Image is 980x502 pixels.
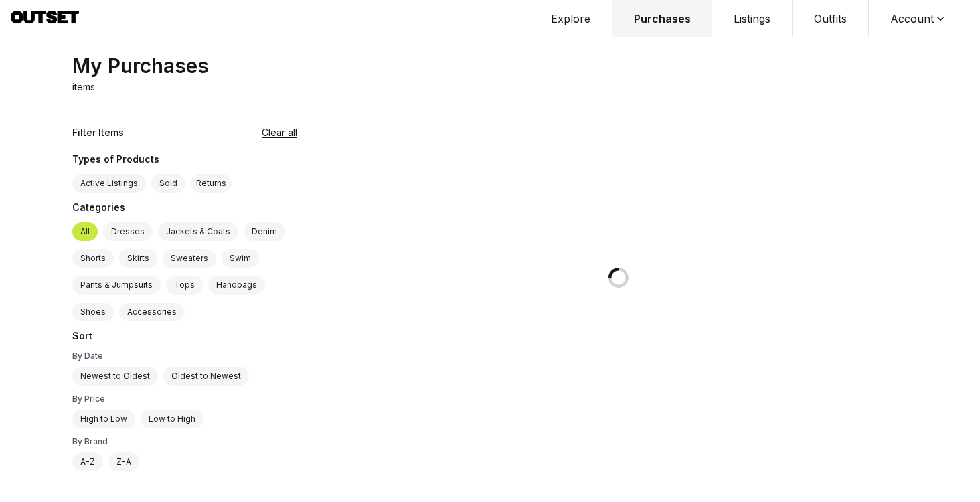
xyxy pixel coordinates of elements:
[72,201,297,217] div: Categories
[244,222,285,241] label: Denim
[72,174,146,193] label: Active Listings
[72,436,297,447] div: By Brand
[163,367,249,386] label: Oldest to Newest
[72,249,114,268] label: Shorts
[262,126,297,139] button: Clear all
[119,249,157,268] label: Skirts
[72,394,297,404] div: By Price
[72,452,103,471] label: A-Z
[222,249,259,268] label: Swim
[72,276,161,295] label: Pants & Jumpsuits
[103,222,153,241] label: Dresses
[72,54,209,78] div: My Purchases
[166,276,203,295] label: Tops
[72,367,158,386] label: Newest to Oldest
[72,351,297,361] div: By Date
[72,303,114,321] label: Shoes
[191,174,232,193] button: Returns
[72,80,95,94] p: items
[72,410,135,428] label: High to Low
[72,329,297,345] div: Sort
[72,126,124,139] div: Filter Items
[108,452,139,471] label: Z-A
[72,222,98,241] label: All
[208,276,265,295] label: Handbags
[119,303,185,321] label: Accessories
[163,249,216,268] label: Sweaters
[158,222,238,241] label: Jackets & Coats
[151,174,185,193] label: Sold
[141,410,203,428] label: Low to High
[72,153,297,169] div: Types of Products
